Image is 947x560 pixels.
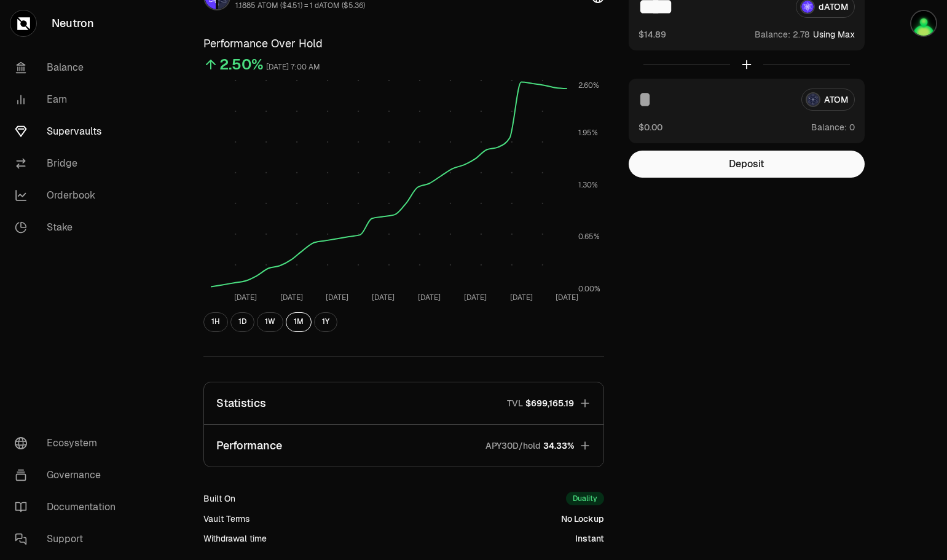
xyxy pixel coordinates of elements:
a: Stake [5,211,133,243]
tspan: [DATE] [509,293,532,302]
button: 1H [203,312,228,332]
a: Balance [5,52,133,84]
a: Ecosystem [5,427,133,459]
button: 1W [257,312,283,332]
div: Vault Terms [203,513,250,525]
button: $0.00 [639,120,662,133]
span: $699,165.19 [525,397,574,409]
h3: Performance Over Hold [203,35,604,52]
tspan: [DATE] [417,293,440,302]
tspan: 1.95% [578,128,597,138]
tspan: 1.30% [578,180,597,190]
a: Documentation [5,491,133,523]
div: Instant [575,532,604,545]
div: Built On [203,492,235,505]
div: 1.1885 ATOM ($4.51) = 1 dATOM ($5.36) [235,1,365,10]
a: Bridge [5,148,133,179]
p: Statistics [216,395,266,412]
div: No Lockup [561,513,604,525]
tspan: [DATE] [463,293,486,302]
div: 2.50% [219,55,264,74]
button: 1Y [314,312,337,332]
button: 1M [286,312,312,332]
p: Performance [216,437,282,454]
tspan: 0.65% [578,232,599,242]
div: [DATE] 7:00 AM [266,60,320,74]
div: Duality [566,492,604,505]
tspan: [DATE] [234,293,256,302]
span: Balance: [811,121,847,133]
span: 34.33% [543,440,574,452]
button: StatisticsTVL$699,165.19 [204,382,603,424]
a: Orderbook [5,179,133,211]
tspan: [DATE] [280,293,302,302]
a: Governance [5,459,133,491]
tspan: [DATE] [372,293,395,302]
img: Atom 1 [911,11,936,36]
button: 1D [230,312,254,332]
span: Balance: [755,28,790,41]
p: TVL [507,397,523,409]
button: $14.89 [639,28,666,41]
button: PerformanceAPY30D/hold34.33% [204,425,603,467]
a: Support [5,523,133,555]
a: Earn [5,84,133,116]
tspan: 0.00% [578,284,600,294]
tspan: [DATE] [556,293,578,302]
tspan: [DATE] [326,293,348,302]
p: APY30D/hold [485,440,541,452]
tspan: 2.60% [578,81,599,90]
button: Deposit [629,151,865,178]
a: Supervaults [5,116,133,148]
button: Using Max [813,28,855,41]
div: Withdrawal time [203,532,267,545]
